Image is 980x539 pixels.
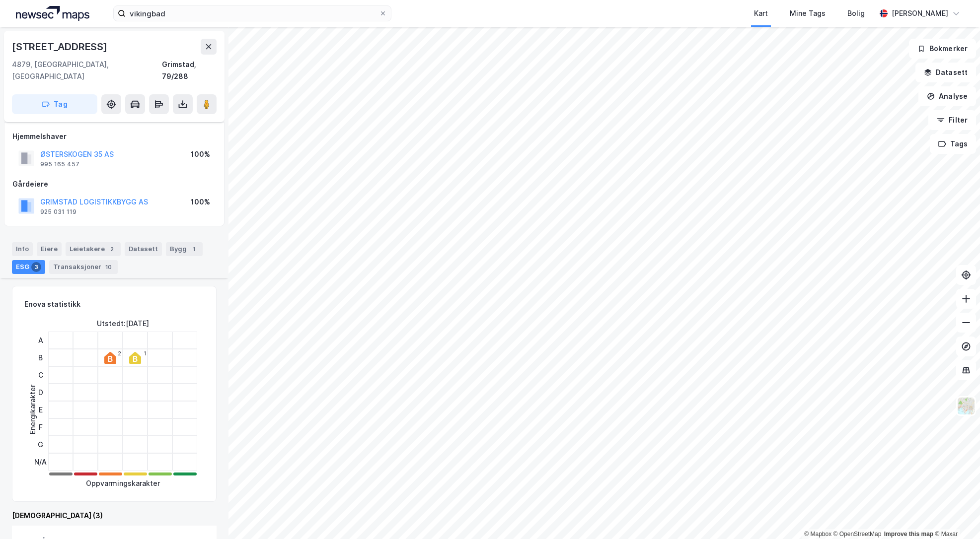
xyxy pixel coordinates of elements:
div: Info [12,242,33,256]
div: 1 [189,244,199,254]
div: Grimstad, 79/288 [162,59,217,82]
div: 3 [31,262,41,272]
button: Bokmerker [909,39,976,59]
div: ESG [12,260,45,274]
div: Bygg [166,242,203,256]
a: Mapbox [804,531,831,538]
button: Filter [928,110,976,130]
div: G [34,436,47,453]
div: Utstedt : [DATE] [97,318,149,330]
div: 10 [103,262,114,272]
div: 100% [191,148,210,160]
a: OpenStreetMap [833,531,882,538]
iframe: Chat Widget [930,491,980,539]
a: Improve this map [884,531,933,538]
div: Leietakere [66,242,121,256]
div: Gårdeiere [12,178,216,190]
div: [STREET_ADDRESS] [12,39,109,55]
div: F [34,418,47,436]
div: A [34,332,47,349]
div: Eiere [37,242,62,256]
div: Kontrollprogram for chat [930,491,980,539]
div: Oppvarmingskarakter [86,477,160,489]
div: Hjemmelshaver [12,131,216,142]
div: Datasett [125,242,162,256]
div: 2 [107,244,117,254]
div: 995 165 457 [40,160,79,168]
button: Tags [930,134,976,154]
button: Datasett [915,63,976,82]
div: Energikarakter [27,385,39,434]
button: Tag [12,94,97,114]
img: logo.a4113a55bc3d86da70a041830d287a7e.svg [16,6,89,21]
div: 1 [144,350,146,356]
div: B [34,349,47,366]
div: Bolig [847,7,865,19]
div: E [34,401,47,418]
div: Mine Tags [790,7,826,19]
button: Analyse [918,86,976,106]
div: D [34,384,47,401]
div: 100% [191,196,210,208]
div: N/A [34,453,47,471]
div: [PERSON_NAME] [892,7,948,19]
div: C [34,366,47,384]
div: Transaksjoner [49,260,118,274]
div: Enova statistikk [24,298,80,310]
div: Kart [754,7,768,19]
div: [DEMOGRAPHIC_DATA] (3) [12,510,217,522]
img: Z [957,397,976,415]
div: 925 031 119 [40,208,76,216]
div: 4879, [GEOGRAPHIC_DATA], [GEOGRAPHIC_DATA] [12,59,162,82]
div: 2 [118,350,121,356]
input: Søk på adresse, matrikkel, gårdeiere, leietakere eller personer [126,6,379,21]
